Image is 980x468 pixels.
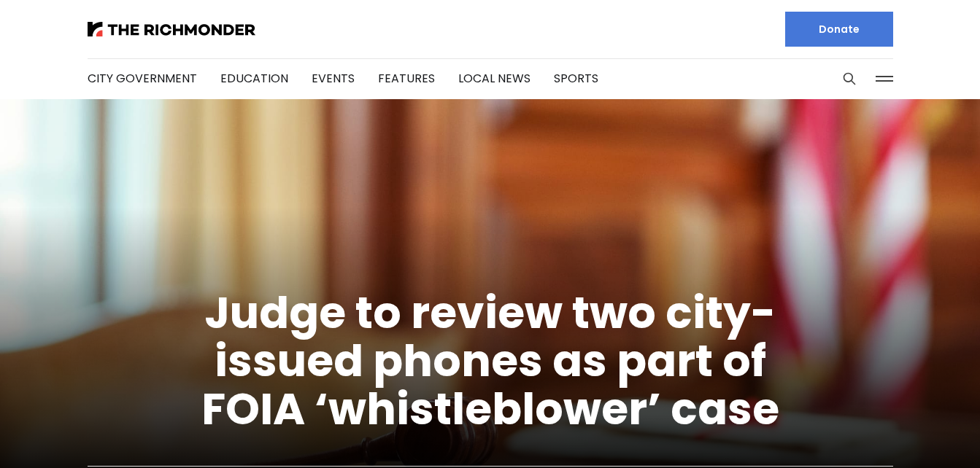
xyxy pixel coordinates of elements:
[220,70,288,87] a: Education
[838,68,860,90] button: Search this site
[378,70,435,87] a: Features
[785,12,893,47] a: Donate
[88,70,197,87] a: City Government
[201,282,779,440] a: Judge to review two city-issued phones as part of FOIA ‘whistleblower’ case
[312,70,355,87] a: Events
[554,70,598,87] a: Sports
[88,22,255,36] img: The Richmonder
[458,70,530,87] a: Local News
